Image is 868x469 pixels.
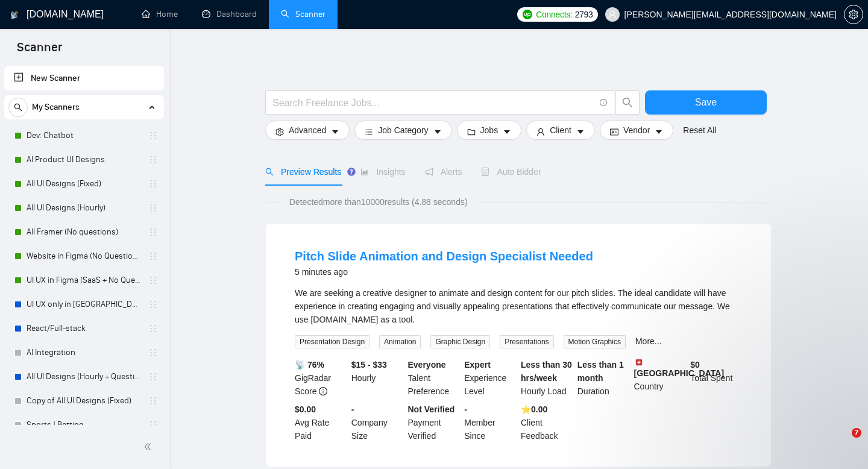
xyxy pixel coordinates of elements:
b: $0.00 [295,404,316,414]
span: folder [467,127,476,136]
span: Detected more than 10000 results (4.88 seconds) [281,195,476,209]
button: setting [844,5,863,24]
a: React/Full-stack [27,316,141,341]
button: search [615,90,640,115]
a: Website in Figma (No Questions) [27,244,141,268]
span: holder [148,324,158,333]
span: robot [481,168,489,176]
li: My Scanners [4,95,164,461]
span: holder [148,372,158,382]
a: All UI Designs (Fixed) [27,172,141,196]
span: Connects: [536,8,572,21]
span: holder [148,348,158,357]
div: Experience Level [462,358,518,398]
span: user [608,10,617,19]
span: holder [148,300,158,309]
span: Alerts [425,167,462,177]
b: $15 - $33 [351,360,387,370]
a: UI UX only in [GEOGRAPHIC_DATA] [27,292,141,316]
b: - [464,404,467,414]
a: setting [844,10,863,19]
span: Save [695,95,717,110]
span: Jobs [480,124,498,137]
span: search [9,103,27,112]
a: Reset All [683,124,716,137]
span: Presentation Design [295,335,370,348]
span: area-chart [360,168,369,176]
b: Everyone [408,360,446,370]
span: notification [425,168,433,176]
div: Company Size [349,403,406,442]
span: holder [148,251,158,261]
div: Client Feedback [518,403,575,442]
button: barsJob Categorycaret-down [354,121,451,140]
a: UI UX in Figma (SaaS + No Questions) [27,268,141,292]
div: Country [632,358,688,398]
span: holder [148,227,158,237]
b: Less than 1 month [577,360,624,383]
div: Member Since [462,403,518,442]
span: caret-down [576,127,585,136]
span: holder [148,155,158,165]
span: idcard [610,127,618,136]
span: Graphic Design [430,335,490,348]
div: We are seeking a creative designer to animate and design content for our pitch slides. The ideal ... [295,286,742,326]
span: Preview Results [265,167,341,177]
span: holder [148,131,158,140]
span: Presentations [500,335,553,348]
input: Search Freelance Jobs... [272,95,594,110]
a: dashboardDashboard [202,9,257,19]
span: Vendor [623,124,650,137]
span: search [616,97,639,108]
span: Animation [379,335,421,348]
span: caret-down [331,127,339,136]
a: searchScanner [281,9,325,19]
span: Client [550,124,571,137]
span: Motion Graphics [564,335,626,348]
span: caret-down [503,127,511,136]
div: Hourly Load [518,358,575,398]
button: userClientcaret-down [526,121,595,140]
a: More... [635,336,662,346]
div: Tooltip anchor [346,166,357,177]
span: holder [148,179,158,189]
a: All Framer (No questions) [27,220,141,244]
button: settingAdvancedcaret-down [265,121,350,140]
span: Scanner [7,39,72,64]
span: caret-down [433,127,442,136]
span: search [265,168,274,176]
iframe: Intercom live chat [827,428,856,457]
a: New Scanner [14,66,154,90]
span: setting [275,127,284,136]
span: 7 [852,428,861,438]
span: Advanced [289,124,326,137]
span: double-left [143,441,156,453]
div: 5 minutes ago [295,265,593,279]
span: info-circle [319,387,327,395]
span: holder [148,275,158,285]
div: Duration [575,358,632,398]
li: New Scanner [4,66,164,90]
span: setting [844,10,863,19]
span: holder [148,203,158,213]
span: holder [148,420,158,430]
a: Pitch Slide Animation and Design Specialist Needed [295,250,593,263]
a: homeHome [142,9,178,19]
b: Less than 30 hrs/week [521,360,572,383]
a: All UI Designs (Hourly + Questions) [27,365,141,389]
button: Save [645,90,767,115]
span: bars [365,127,373,136]
a: AI Integration [27,341,141,365]
button: folderJobscaret-down [457,121,522,140]
b: ⭐️ 0.00 [521,404,547,414]
img: upwork-logo.png [523,10,532,19]
div: Hourly [349,358,406,398]
span: holder [148,396,158,406]
b: 📡 76% [295,360,324,370]
span: caret-down [655,127,663,136]
button: idcardVendorcaret-down [600,121,673,140]
div: Payment Verified [406,403,462,442]
a: All UI Designs (Hourly) [27,196,141,220]
a: Copy of All UI Designs (Fixed) [27,389,141,413]
span: Job Category [378,124,428,137]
